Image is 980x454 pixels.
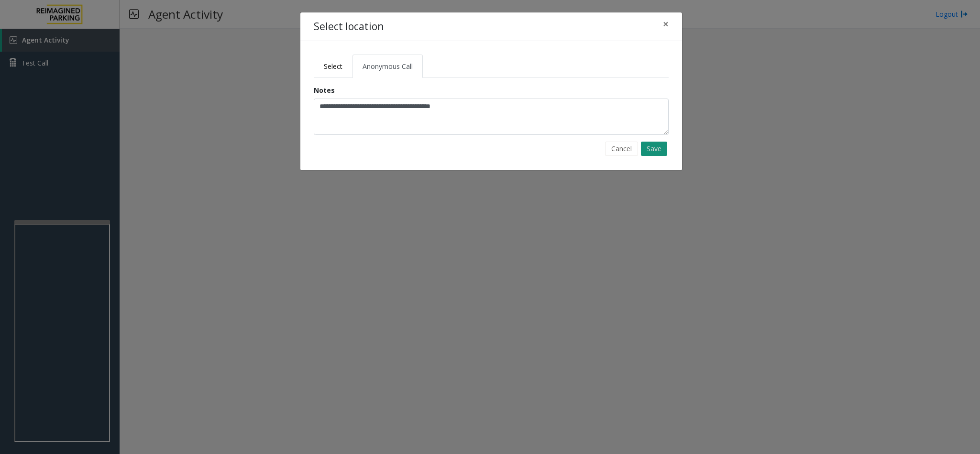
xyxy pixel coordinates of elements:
span: Select [324,62,342,71]
button: Save [641,142,667,156]
label: Notes [314,85,335,95]
span: × [663,17,669,31]
button: Cancel [605,142,638,156]
span: Anonymous Call [363,62,413,71]
h4: Select location [314,19,384,34]
ul: Tabs [314,55,669,78]
button: Close [656,12,675,36]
